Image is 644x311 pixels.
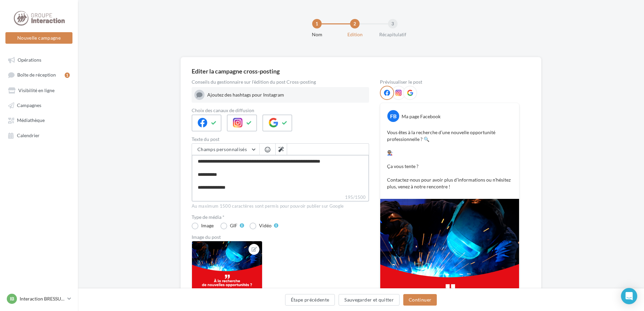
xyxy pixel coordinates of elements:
span: Calendrier [17,132,40,138]
p: Interaction BRESSUIRE [20,295,65,302]
div: Image du post [192,235,369,240]
a: Opérations [4,54,74,66]
span: Opérations [18,57,41,63]
div: Récapitulatif [371,31,414,38]
label: Choix des canaux de diffusion [192,108,369,113]
a: Boîte de réception1 [4,68,74,81]
div: Ajoutez des hashtags pour Instagram [207,91,366,98]
p: Vous êtes à la recherche d’une nouvelle opportunité professionnelle ? 🔍 👨🏽‍🏭 Ça vous tente ? Cont... [387,129,512,190]
a: Médiathèque [4,114,74,126]
span: Champs personnalisés [197,146,247,152]
div: Image [201,223,214,228]
div: Conseils du gestionnaire sur l'édition du post Cross-posting [192,80,369,84]
div: 2 [350,19,360,28]
div: 1 [65,72,70,78]
span: Boîte de réception [17,72,56,78]
div: Vidéo [259,223,272,228]
span: Campagnes [17,102,41,108]
span: Médiathèque [17,118,45,123]
div: Nom [295,31,339,38]
button: Continuer [403,294,437,306]
div: Open Intercom Messenger [621,288,637,304]
div: GIF [230,223,237,228]
span: IB [10,295,14,302]
div: Prévisualiser le post [380,80,519,84]
button: Étape précédente [285,294,335,306]
button: Nouvelle campagne [5,32,72,44]
button: Champs personnalisés [192,144,259,155]
div: Editer la campagne cross-posting [192,68,280,74]
label: Type de média * [192,215,369,220]
div: 3 [388,19,398,28]
div: Au maximum 1500 caractères sont permis pour pouvoir publier sur Google [192,203,369,209]
div: FB [387,110,399,122]
span: Visibilité en ligne [18,87,55,93]
div: Edition [333,31,377,38]
a: Campagnes [4,99,74,111]
label: 195/1500 [192,194,369,202]
label: Texte du post [192,137,369,142]
a: Visibilité en ligne [4,84,74,96]
a: Calendrier [4,129,74,141]
a: IB Interaction BRESSUIRE [5,292,72,305]
div: Ma page Facebook [402,113,441,120]
div: 1 [312,19,322,28]
button: Sauvegarder et quitter [339,294,400,306]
